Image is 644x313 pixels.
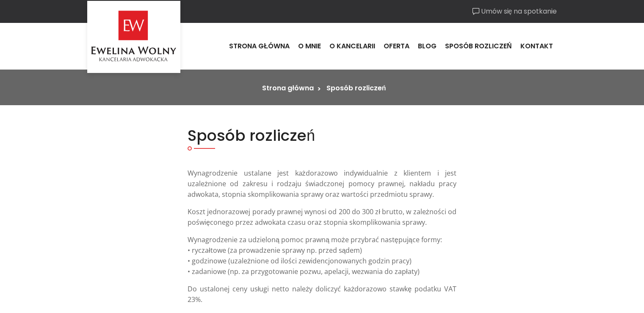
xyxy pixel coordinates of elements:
[188,126,456,145] h2: Sposób rozliczeń
[262,83,313,93] a: Strona główna
[473,6,557,17] a: Umów się na spotkanie
[414,35,441,58] a: Blog
[188,235,456,277] p: Wynagrodzenie za udzieloną pomoc prawną może przybrać następujące formy: • ryczałtowe (za prowadz...
[188,284,456,305] p: Do ustalonej ceny usługi netto należy doliczyć każdorazowo stawkę podatku VAT 23%.
[325,35,379,58] a: O kancelarii
[294,35,325,58] a: O mnie
[326,83,386,93] li: Sposób rozliczeń
[188,207,456,228] p: Koszt jednorazowej porady prawnej wynosi od 200 do 300 zł brutto, w zależności od poświęconego pr...
[225,35,294,58] a: Strona główna
[379,35,414,58] a: Oferta
[516,35,557,58] a: Kontakt
[188,168,456,200] p: Wynagrodzenie ustalane jest każdorazowo indywidualnie z klientem i jest uzależnione od zakresu i ...
[441,35,516,58] a: Sposób rozliczeń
